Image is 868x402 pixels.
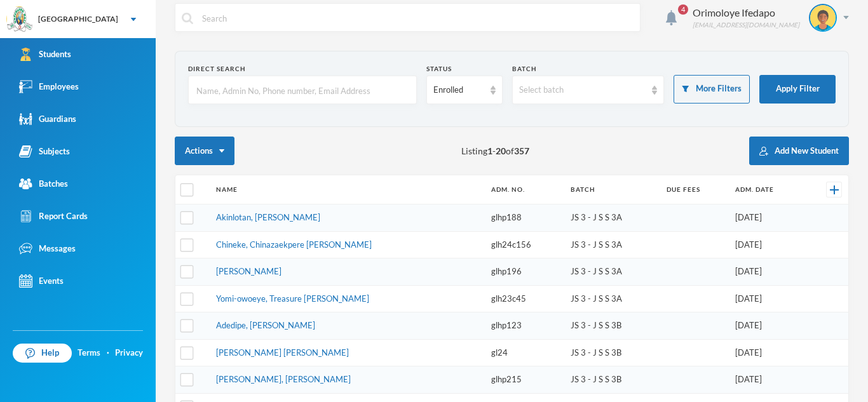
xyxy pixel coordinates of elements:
a: Adedipe, [PERSON_NAME] [216,320,315,330]
button: Apply Filter [759,75,836,104]
b: 20 [496,145,506,156]
div: Students [19,48,71,61]
th: Due Fees [660,175,729,204]
th: Adm. Date [729,175,806,204]
td: glhp215 [485,366,564,394]
div: Messages [19,242,76,255]
a: [PERSON_NAME] [216,266,281,276]
div: Events [19,274,64,288]
td: JS 3 - J S S 3B [564,339,660,366]
th: Adm. No. [485,175,564,204]
td: glh23c45 [485,285,564,312]
div: [EMAIL_ADDRESS][DOMAIN_NAME] [693,20,799,30]
a: Help [13,344,72,363]
button: Add New Student [749,137,849,165]
div: [GEOGRAPHIC_DATA] [38,13,118,25]
b: 1 [487,145,492,156]
div: Select batch [519,84,646,97]
td: JS 3 - J S S 3A [564,231,660,258]
td: JS 3 - J S S 3A [564,204,660,232]
td: [DATE] [729,366,806,394]
div: Status [426,64,503,74]
span: 4 [678,4,688,15]
a: Terms [78,347,100,359]
td: [DATE] [729,312,806,340]
td: [DATE] [729,285,806,312]
span: Listing - of [461,144,529,157]
div: Batch [512,64,665,74]
div: Orimoloye Ifedapo [693,5,799,20]
td: [DATE] [729,231,806,258]
td: glhp123 [485,312,564,340]
a: Yomi-owoeye, Treasure [PERSON_NAME] [216,293,369,304]
th: Name [210,175,485,204]
img: + [830,185,839,194]
td: JS 3 - J S S 3B [564,312,660,340]
div: Guardians [19,112,76,126]
b: 357 [514,145,529,156]
div: Subjects [19,145,70,158]
div: Batches [19,177,68,191]
td: JS 3 - J S S 3A [564,285,660,312]
img: logo [7,7,32,32]
a: Chineke, Chinazaekpere [PERSON_NAME] [216,239,372,250]
td: [DATE] [729,339,806,366]
div: Direct Search [188,64,417,74]
td: [DATE] [729,204,806,232]
td: glhp188 [485,204,564,232]
td: JS 3 - J S S 3A [564,258,660,286]
a: Akinlotan, [PERSON_NAME] [216,212,320,222]
img: STUDENT [810,5,836,30]
a: [PERSON_NAME] [PERSON_NAME] [216,347,349,358]
th: Batch [564,175,660,204]
td: glhp196 [485,258,564,286]
div: Report Cards [19,210,88,223]
img: search [182,13,193,24]
a: [PERSON_NAME], [PERSON_NAME] [216,374,351,384]
button: Actions [175,137,234,165]
div: Employees [19,80,79,93]
td: [DATE] [729,258,806,286]
div: · [107,347,109,359]
td: glh24c156 [485,231,564,258]
input: Name, Admin No, Phone number, Email Address [195,76,410,105]
td: gl24 [485,339,564,366]
div: Enrolled [433,84,484,97]
input: Search [201,4,634,32]
button: More Filters [674,75,750,104]
a: Privacy [115,347,143,359]
td: JS 3 - J S S 3B [564,366,660,394]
